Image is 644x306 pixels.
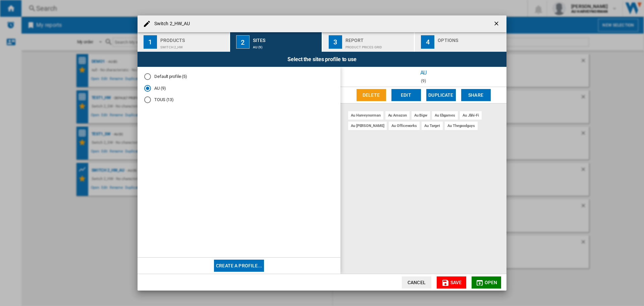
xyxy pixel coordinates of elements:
[253,42,319,49] div: AU (9)
[160,42,226,49] div: Switch 2_HW
[329,35,342,49] div: 3
[432,111,458,120] div: au ebgames
[445,122,478,130] div: au thegoodguys
[144,85,334,91] md-radio-button: AU (9)
[437,276,466,289] button: Save
[421,35,434,49] div: 4
[357,89,386,101] button: Delete
[144,35,157,49] div: 1
[340,67,506,79] div: AU
[345,35,412,42] div: Report
[138,52,506,67] div: Select the sites profile to use
[438,35,504,42] div: Options
[415,32,506,52] button: 4 Options
[389,122,420,130] div: au officeworks
[340,79,506,83] div: (9)
[160,35,226,42] div: Products
[230,32,322,52] button: 2 Sites AU (9)
[138,32,230,52] button: 1 Products Switch 2_HW
[236,35,250,49] div: 2
[323,32,415,52] button: 3 Report Product prices grid
[385,111,410,120] div: au amazon
[422,122,443,130] div: au target
[144,97,334,103] md-radio-button: TOUS (13)
[461,89,491,101] button: Share
[485,280,497,285] span: Open
[460,111,482,120] div: au jbhi-fi
[253,35,319,42] div: Sites
[493,20,501,28] ng-md-icon: getI18NText('BUTTONS.CLOSE_DIALOG')
[345,42,412,49] div: Product prices grid
[151,20,190,27] h4: Switch 2_HW_AU
[472,276,501,289] button: Open
[490,17,504,31] button: getI18NText('BUTTONS.CLOSE_DIALOG')
[450,280,462,285] span: Save
[348,122,387,130] div: au [PERSON_NAME]
[144,74,334,80] md-radio-button: Default profile (5)
[214,260,264,272] button: Create a profile...
[391,89,421,101] button: Edit
[402,276,431,289] button: Cancel
[412,111,430,120] div: au bigw
[426,89,456,101] button: Duplicate
[348,111,383,120] div: au harveynorman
